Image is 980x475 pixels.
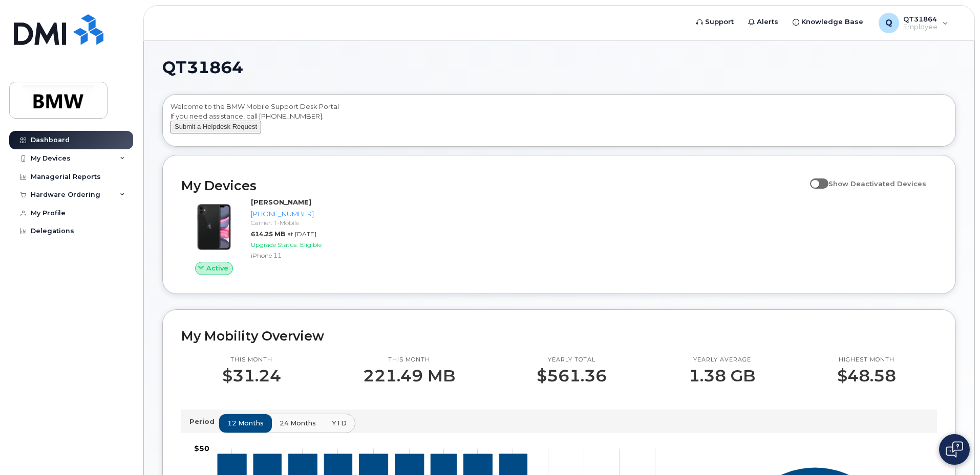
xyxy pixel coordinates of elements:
[251,209,357,219] div: [PHONE_NUMBER]
[162,60,243,75] span: QT31864
[287,230,316,238] span: at [DATE]
[332,418,347,428] span: YTD
[206,263,228,273] span: Active
[171,121,261,133] button: Submit a Helpdesk Request
[251,198,311,206] strong: [PERSON_NAME]
[194,444,209,453] tspan: $50
[837,356,896,364] p: Highest month
[300,241,322,248] span: Eligible
[181,328,937,344] h2: My Mobility Overview
[251,251,357,260] div: iPhone 11
[946,441,963,458] img: Open chat
[171,122,261,130] a: Submit a Helpdesk Request
[537,356,607,364] p: Yearly total
[181,178,805,193] h2: My Devices
[222,356,281,364] p: This month
[689,367,755,385] p: 1.38 GB
[181,197,361,275] a: Active[PERSON_NAME][PHONE_NUMBER]Carrier: T-Mobile614.25 MBat [DATE]Upgrade Status:EligibleiPhone 11
[280,418,316,428] span: 24 months
[363,367,455,385] p: 221.49 MB
[828,179,926,188] span: Show Deactivated Devices
[171,102,948,143] div: Welcome to the BMW Mobile Support Desk Portal If you need assistance, call [PHONE_NUMBER].
[251,218,357,227] div: Carrier: T-Mobile
[251,241,298,248] span: Upgrade Status:
[810,174,818,182] input: Show Deactivated Devices
[189,417,219,426] p: Period
[689,356,755,364] p: Yearly average
[222,367,281,385] p: $31.24
[837,367,896,385] p: $48.58
[189,202,239,252] img: iPhone_11.jpg
[537,367,607,385] p: $561.36
[251,230,285,238] span: 614.25 MB
[363,356,455,364] p: This month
